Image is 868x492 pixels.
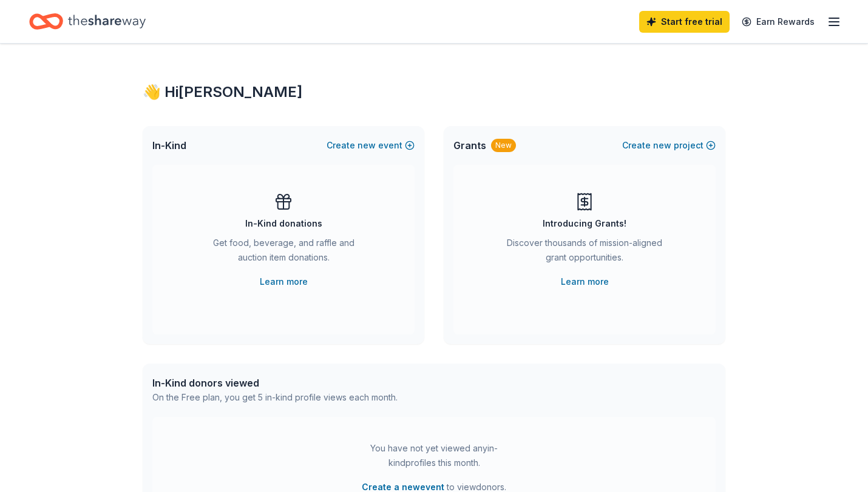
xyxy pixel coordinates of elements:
div: Introducing Grants! [543,216,626,231]
div: On the Free plan, you get 5 in-kind profile views each month. [152,390,398,405]
div: Get food, beverage, and raffle and auction item donations. [201,236,366,270]
div: You have not yet viewed any in-kind profiles this month. [358,441,510,470]
div: New [491,139,516,152]
a: Start free trial [639,11,730,33]
button: Createnewevent [327,138,415,153]
span: In-Kind [152,138,186,153]
button: Createnewproject [622,138,716,153]
div: Discover thousands of mission-aligned grant opportunities. [502,236,667,270]
a: Home [29,7,146,36]
div: In-Kind donations [245,216,322,231]
a: Learn more [260,274,308,289]
div: 👋 Hi [PERSON_NAME] [143,82,725,102]
span: new [653,138,671,153]
a: Earn Rewards [734,11,822,33]
span: new [358,138,376,153]
span: Grants [453,138,486,153]
a: Learn more [561,274,609,289]
div: In-Kind donors viewed [152,376,398,390]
